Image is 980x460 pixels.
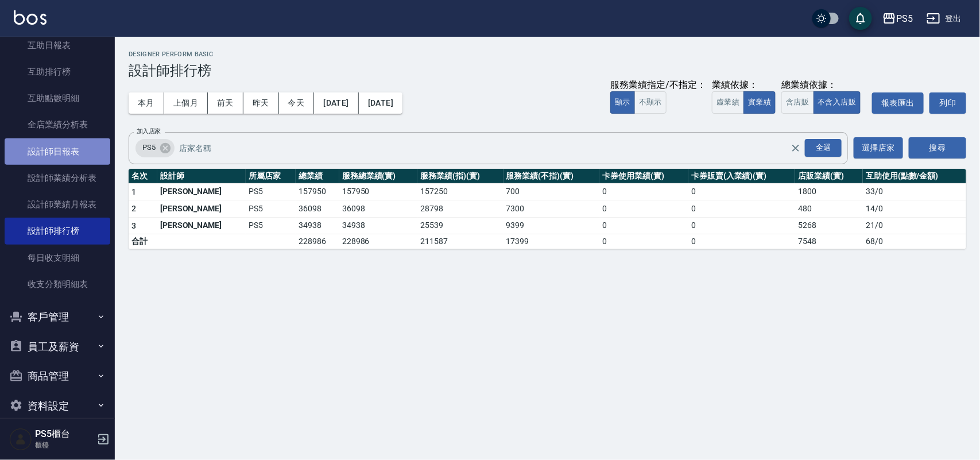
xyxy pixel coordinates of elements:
td: PS5 [246,183,296,200]
div: 總業績依據： [781,79,866,91]
td: 228986 [339,234,417,249]
td: PS5 [246,200,296,218]
td: 480 [795,200,863,218]
div: 服務業績指定/不指定： [610,79,706,91]
div: 全選 [805,139,842,157]
th: 設計師 [157,169,246,184]
button: 昨天 [243,92,279,114]
td: 0 [599,234,688,249]
span: 3 [131,221,136,230]
td: 0 [599,183,688,200]
td: 合計 [129,234,157,249]
td: 0 [688,234,795,249]
a: 互助點數明細 [5,85,110,111]
button: 資料設定 [5,391,110,421]
td: PS5 [246,217,296,234]
td: 14 / 0 [863,200,966,218]
th: 互助使用(點數/金額) [863,169,966,184]
label: 加入店家 [137,127,161,136]
button: PS5 [878,7,917,30]
a: 設計師排行榜 [5,218,110,244]
th: 服務總業績(實) [339,169,417,184]
button: 員工及薪資 [5,332,110,362]
td: 157950 [339,183,417,200]
button: [DATE] [314,92,358,114]
a: 全店業績分析表 [5,111,110,138]
button: 上個月 [164,92,208,114]
td: 157950 [296,183,339,200]
img: Person [9,428,32,451]
button: 選擇店家 [854,137,903,159]
h2: Designer Perform Basic [129,51,966,58]
input: 店家名稱 [176,138,811,158]
span: 1 [131,187,136,196]
th: 店販業績(實) [795,169,863,184]
table: a dense table [129,169,966,250]
td: 5268 [795,217,863,234]
td: 0 [688,217,795,234]
td: [PERSON_NAME] [157,200,246,218]
p: 櫃檯 [35,440,94,450]
button: 不顯示 [634,91,667,114]
button: 列印 [929,92,966,114]
button: 前天 [208,92,243,114]
span: PS5 [135,142,162,153]
a: 收支分類明細表 [5,271,110,297]
button: 不含入店販 [814,91,861,114]
td: 33 / 0 [863,183,966,200]
button: 今天 [279,92,315,114]
button: 報表匯出 [872,92,924,114]
td: 25539 [417,217,503,234]
a: 每日收支明細 [5,245,110,271]
button: [DATE] [359,92,402,114]
td: 28798 [417,200,503,218]
button: 含店販 [781,91,814,114]
td: 34938 [296,217,339,234]
button: Open [803,137,844,159]
td: 9399 [503,217,600,234]
td: 36098 [296,200,339,218]
button: 實業績 [743,91,776,114]
td: 34938 [339,217,417,234]
div: 業績依據： [712,79,776,91]
div: PS5 [135,139,175,157]
td: 7548 [795,234,863,249]
th: 名次 [129,169,157,184]
td: 21 / 0 [863,217,966,234]
th: 服務業績(不指)(實) [503,169,600,184]
a: 設計師日報表 [5,138,110,165]
th: 服務業績(指)(實) [417,169,503,184]
td: 0 [688,200,795,218]
a: 互助日報表 [5,32,110,59]
td: 17399 [503,234,600,249]
th: 總業績 [296,169,339,184]
div: PS5 [896,11,913,26]
td: 228986 [296,234,339,249]
td: 211587 [417,234,503,249]
h5: PS5櫃台 [35,428,94,440]
td: [PERSON_NAME] [157,217,246,234]
th: 所屬店家 [246,169,296,184]
button: 客戶管理 [5,302,110,332]
button: 本月 [129,92,164,114]
img: Logo [14,10,47,25]
td: [PERSON_NAME] [157,183,246,200]
td: 36098 [339,200,417,218]
span: 2 [131,204,136,213]
td: 0 [599,217,688,234]
button: 搜尋 [909,137,966,159]
button: 登出 [922,8,966,29]
td: 157250 [417,183,503,200]
h3: 設計師排行榜 [129,63,966,79]
button: Clear [788,140,804,156]
td: 68 / 0 [863,234,966,249]
a: 互助排行榜 [5,59,110,85]
td: 0 [599,200,688,218]
a: 設計師業績月報表 [5,191,110,218]
td: 7300 [503,200,600,218]
th: 卡券販賣(入業績)(實) [688,169,795,184]
a: 設計師業績分析表 [5,165,110,191]
button: save [849,7,872,30]
th: 卡券使用業績(實) [599,169,688,184]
